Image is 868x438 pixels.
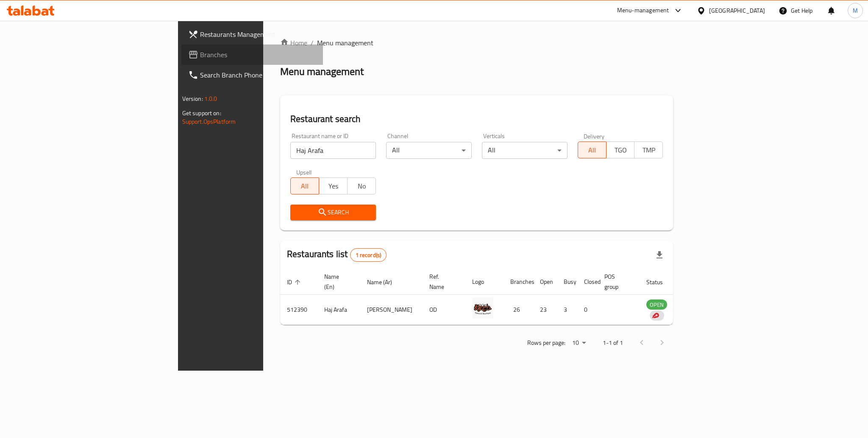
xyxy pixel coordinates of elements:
div: Export file [649,245,670,265]
span: Restaurants Management [200,29,316,39]
div: Rows per page: [569,337,589,349]
p: 1-1 of 1 [603,338,623,348]
a: Search Branch Phone [181,65,323,85]
td: OD [423,295,465,325]
span: Ref. Name [429,272,455,292]
span: Name (Ar) [367,277,403,287]
th: Open [533,269,557,295]
span: Search [297,207,369,218]
p: Rows per page: [527,338,565,348]
span: Version: [182,93,203,104]
span: POS group [604,272,629,292]
td: 3 [557,295,577,325]
span: Branches [200,50,316,60]
td: [PERSON_NAME] [360,295,423,325]
h2: Restaurants list [287,248,387,262]
label: Upsell [296,169,312,175]
td: Haj Arafa [317,295,360,325]
span: TMP [638,144,659,156]
button: Yes [319,177,348,194]
th: Busy [557,269,577,295]
input: Search for restaurant name or ID.. [290,142,376,159]
span: Search Branch Phone [200,70,316,80]
span: Get support on: [182,108,221,119]
td: 23 [533,295,557,325]
span: ID [287,277,303,287]
th: Closed [577,269,598,295]
nav: breadcrumb [280,38,673,48]
div: All [482,142,568,159]
span: Yes [323,180,344,192]
span: TGO [610,144,632,156]
div: All [386,142,472,159]
button: All [290,177,319,194]
div: [GEOGRAPHIC_DATA] [709,6,765,15]
div: Menu-management [617,6,669,16]
a: Support.OpsPlatform [182,116,236,127]
label: Delivery [584,133,605,139]
td: 26 [504,295,533,325]
span: All [581,144,603,156]
table: enhanced table [280,269,713,325]
td: 0 [577,295,598,325]
span: Menu management [317,38,373,48]
span: 1.0.0 [204,93,217,104]
span: Name (En) [324,272,350,292]
span: 1 record(s) [351,251,387,259]
th: Logo [465,269,504,295]
span: M [853,6,858,15]
span: All [294,180,316,192]
div: Indicates that the vendor menu management has been moved to DH Catalog service [650,310,664,321]
button: TGO [606,141,635,158]
div: OPEN [646,299,667,310]
button: Search [290,205,376,220]
button: No [347,177,376,194]
img: Haj Arafa [472,297,493,319]
a: Restaurants Management [181,24,323,44]
th: Branches [504,269,533,295]
span: No [351,180,373,192]
h2: Restaurant search [290,113,663,125]
span: OPEN [646,300,667,310]
div: Total records count [350,248,387,262]
a: Branches [181,44,323,65]
span: Status [646,277,674,287]
img: delivery hero logo [651,312,659,319]
button: All [578,141,606,158]
button: TMP [634,141,663,158]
